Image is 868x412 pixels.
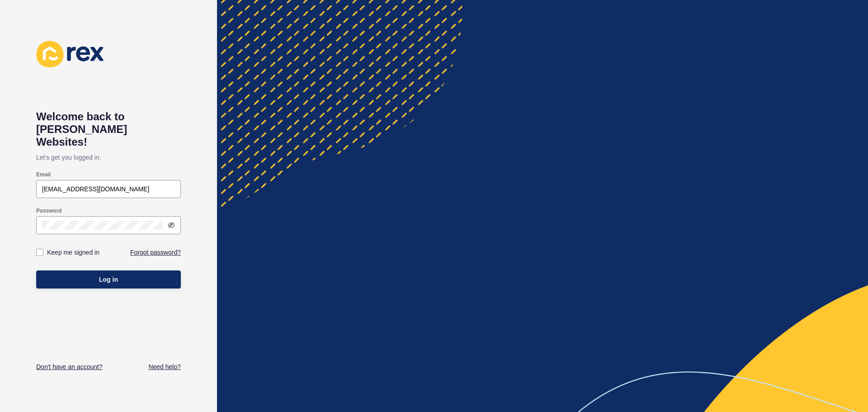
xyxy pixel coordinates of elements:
[36,207,62,214] label: Password
[148,362,181,371] a: Need help?
[36,110,181,148] h1: Welcome back to [PERSON_NAME] Websites!
[36,362,103,371] a: Don't have an account?
[36,148,181,166] p: Let's get you logged in.
[130,248,181,257] a: Forgot password?
[99,275,118,284] span: Log in
[36,171,51,178] label: Email
[47,248,99,257] label: Keep me signed in
[42,185,175,194] input: e.g. name@company.com
[36,270,181,289] button: Log in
